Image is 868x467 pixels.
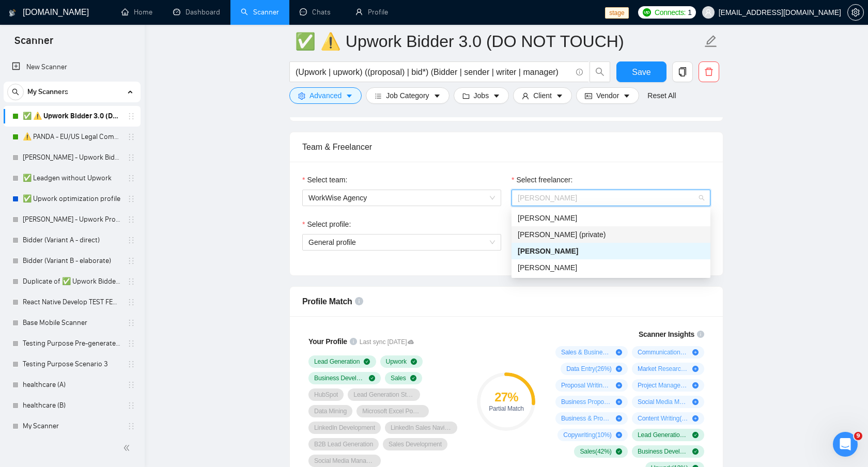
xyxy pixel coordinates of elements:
span: check-circle [616,448,622,455]
a: ⚠️ PANDA - EU/US Legal Companies (DO NOT TOUCH) [23,127,121,147]
span: bars [375,92,382,100]
span: HubSpot [314,391,338,399]
span: Communications ( 26 %) [638,348,688,356]
a: setting [847,8,864,17]
img: upwork-logo.png [643,8,651,17]
span: folder [462,92,470,100]
a: healthcare (B) [23,395,121,416]
button: delete [699,61,719,82]
span: Client [533,90,552,101]
a: homeHome [121,8,152,17]
a: [PERSON_NAME] - Upwork Proposal [23,209,121,230]
span: caret-down [623,92,630,100]
span: Data Mining [314,407,347,415]
span: Project Management ( 16 %) [638,381,688,390]
span: Social Media Management [314,457,375,465]
span: holder [127,298,135,306]
span: check-circle [411,359,417,365]
span: Jobs [474,90,489,101]
span: Upwork [386,357,407,366]
span: holder [127,422,135,430]
span: edit [704,35,718,48]
button: Save [616,61,667,82]
span: Scanner [6,33,61,55]
span: plus-circle [692,366,699,372]
span: holder [127,236,135,244]
span: plus-circle [616,366,622,372]
a: userProfile [355,8,388,17]
span: holder [127,319,135,327]
span: Sales [391,374,406,382]
span: Proposal Writing ( 23 %) [561,381,612,390]
span: check-circle [410,375,416,381]
span: Content Writing ( 10 %) [638,414,688,423]
a: ✅ Upwork optimization profile [23,189,121,209]
span: Scanner Insights [639,331,694,338]
button: search [7,84,24,100]
a: messageChats [300,8,335,17]
span: Your Profile [308,337,347,346]
button: userClientcaret-down [513,87,572,104]
span: Vendor [596,90,619,101]
span: [PERSON_NAME] [518,263,577,272]
span: [PERSON_NAME] [518,194,577,202]
span: LinkedIn Development [314,424,375,432]
a: Base Mobile Scanner [23,313,121,333]
li: New Scanner [4,57,141,77]
span: plus-circle [692,399,699,405]
button: folderJobscaret-down [454,87,509,104]
span: Sales Development [389,440,442,448]
span: Copywriting ( 10 %) [563,431,612,439]
iframe: Intercom live chat [833,432,858,457]
a: healthcare (A) [23,375,121,395]
span: LinkedIn Sales Navigator [391,424,452,432]
button: idcardVendorcaret-down [576,87,639,104]
span: Sales ( 42 %) [580,447,611,456]
a: Bidder (Variant A - direct) [23,230,121,251]
span: Save [632,66,650,79]
span: user [522,92,529,100]
span: holder [127,195,135,203]
span: info-circle [576,69,583,75]
span: Advanced [309,90,342,101]
span: check-circle [364,359,370,365]
label: Select freelancer: [512,174,572,185]
span: Business & Proposal Writing ( 10 %) [561,414,612,423]
input: Search Freelance Jobs... [296,66,571,79]
span: Lead Generation ( 68 %) [638,431,688,439]
a: ✅ ⚠️ Upwork Bidder 3.0 (DO NOT TOUCH) [23,106,121,127]
a: [PERSON_NAME] - Upwork Bidder [23,147,121,168]
a: React Native Develop TEST FEB 123 [23,292,121,313]
span: plus-circle [616,382,622,388]
span: Market Research ( 23 %) [638,365,688,373]
span: [PERSON_NAME] [518,214,577,222]
a: My Scanner [23,416,121,437]
span: Job Category [386,90,429,101]
span: plus-circle [692,349,699,355]
span: caret-down [556,92,563,100]
span: idcard [585,92,592,100]
span: Microsoft Excel PowerPivot [362,407,423,415]
span: setting [298,92,305,100]
span: holder [127,339,135,348]
span: search [590,67,610,76]
span: copy [673,67,692,76]
a: New Scanner [12,57,132,77]
span: 9 [854,432,862,440]
span: [PERSON_NAME] [518,247,578,255]
span: General profile [308,235,495,250]
a: Testing Purpose Pre-generated 1 [23,333,121,354]
span: stage [605,7,628,19]
button: copy [672,61,693,82]
span: Business Development [314,374,365,382]
span: delete [699,67,719,76]
span: Select profile: [307,219,351,230]
a: Testing Purpose Scenario 3 [23,354,121,375]
span: holder [127,133,135,141]
span: holder [127,257,135,265]
span: holder [127,215,135,224]
span: Data Entry ( 26 %) [566,365,612,373]
span: Connects: [655,7,686,18]
span: check-circle [369,375,375,381]
a: Duplicate of ✅ Upwork Bidder 3.0 [23,271,121,292]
